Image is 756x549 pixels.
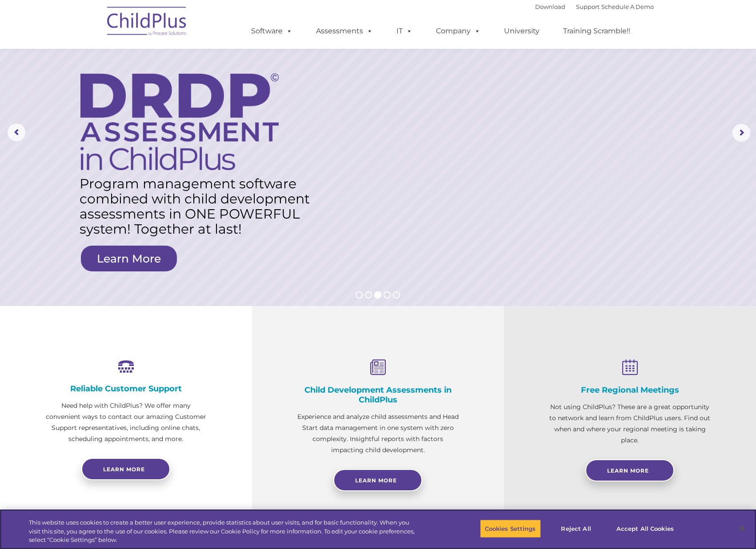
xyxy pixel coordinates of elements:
[103,0,192,45] img: ChildPlus by Procare Solutions
[612,519,679,538] button: Accept All Cookies
[307,22,382,40] a: Assessments
[296,385,460,405] h4: Child Development Assessments in ChildPlus
[495,22,548,40] a: University
[44,400,208,445] p: Need help with ChildPlus? We offer many convenient ways to contact our amazing Customer Support r...
[607,467,649,474] span: Learn More
[388,22,421,40] a: IT
[535,3,654,10] font: |
[81,458,170,480] a: Learn more
[548,402,712,446] p: Not using ChildPlus? These are a great opportunity to network and learn from ChildPlus users. Fin...
[124,59,151,65] span: Last name
[585,459,674,481] a: Learn More
[548,385,712,395] h4: Free Regional Meetings
[732,519,752,538] button: Close
[103,466,145,473] span: Learn more
[80,73,279,170] img: DRDP Assessment in ChildPlus
[124,95,161,102] span: Phone number
[29,518,416,545] div: This website uses cookies to create a better user experience, provide statistics about user visit...
[554,22,639,40] a: Training Scramble!!
[80,176,322,237] rs-layer: Program management software combined with child development assessments in ONE POWERFUL system! T...
[427,22,489,40] a: Company
[242,22,301,40] a: Software
[548,519,604,538] button: Reject All
[44,384,208,394] h4: Reliable Customer Support
[81,246,177,271] a: Learn More
[355,477,397,484] span: Learn More
[296,411,460,456] p: Experience and analyze child assessments and Head Start data management in one system with zero c...
[480,519,541,538] button: Cookies Settings
[535,3,565,10] a: Download
[601,3,654,10] a: Schedule A Demo
[576,3,600,10] a: Support
[333,469,422,491] a: Learn More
